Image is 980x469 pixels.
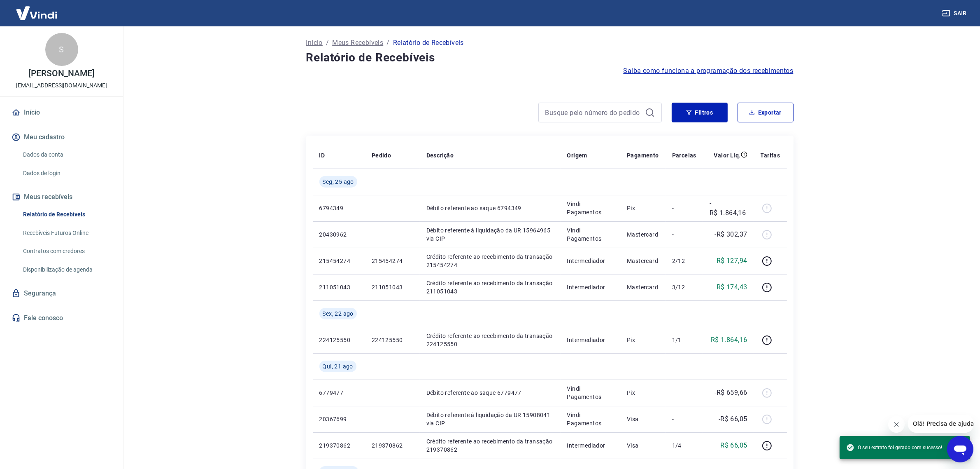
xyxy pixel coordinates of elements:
[20,261,113,278] a: Disponibilização de agenda
[672,283,696,291] p: 3/12
[28,69,94,78] p: [PERSON_NAME]
[738,103,794,122] button: Exportar
[426,411,554,427] p: Débito referente à liquidação da UR 15908041 via CIP
[326,38,329,48] p: /
[319,336,358,344] p: 224125550
[372,283,413,291] p: 211051043
[567,151,587,159] p: Origem
[426,279,554,295] p: Crédito referente ao recebimento da transação 211051043
[319,389,358,397] p: 6779477
[672,257,696,265] p: 2/12
[672,389,696,397] p: -
[567,283,614,291] p: Intermediador
[672,151,696,159] p: Parcelas
[319,204,358,212] p: 6794349
[711,335,747,345] p: R$ 1.864,16
[319,230,358,239] p: 20430962
[624,66,794,76] a: Saiba como funciona a programação dos recebimentos
[627,230,659,239] p: Mastercard
[372,151,391,159] p: Pedido
[20,165,113,182] a: Dados de login
[846,443,942,452] span: O seu extrato foi gerado com sucesso!
[627,151,659,159] p: Pagamento
[372,257,413,265] p: 215454274
[567,385,614,401] p: Vindi Pagamentos
[426,332,554,348] p: Crédito referente ao recebimento da transação 224125550
[10,103,113,122] a: Início
[319,415,358,423] p: 20367699
[10,0,63,26] img: Vindi
[5,6,69,12] span: Olá! Precisa de ajuda?
[306,49,794,66] h4: Relatório de Recebíveis
[372,441,413,450] p: 219370862
[545,106,642,119] input: Busque pelo número do pedido
[715,388,747,398] p: -R$ 659,66
[627,257,659,265] p: Mastercard
[323,362,353,371] span: Qui, 21 ago
[10,309,113,327] a: Fale conosco
[323,178,354,186] span: Seg, 25 ago
[426,226,554,243] p: Débito referente à liquidação da UR 15964965 via CIP
[940,6,970,21] button: Sair
[717,256,747,266] p: R$ 127,94
[332,38,383,48] a: Meus Recebíveis
[672,441,696,450] p: 1/4
[672,204,696,212] p: -
[567,411,614,427] p: Vindi Pagamentos
[627,204,659,212] p: Pix
[386,38,389,48] p: /
[323,310,354,318] span: Sex, 22 ago
[10,284,113,303] a: Segurança
[319,283,358,291] p: 211051043
[10,128,113,146] button: Meu cadastro
[627,389,659,397] p: Pix
[393,38,464,48] p: Relatório de Recebíveis
[888,416,905,433] iframe: Fechar mensagem
[672,103,728,122] button: Filtros
[20,225,113,242] a: Recebíveis Futuros Online
[672,336,696,344] p: 1/1
[426,151,454,159] p: Descrição
[16,81,107,90] p: [EMAIL_ADDRESS][DOMAIN_NAME]
[715,230,747,239] p: -R$ 302,37
[319,441,358,450] p: 219370862
[627,336,659,344] p: Pix
[710,198,747,218] p: -R$ 1.864,16
[567,441,614,450] p: Intermediador
[567,200,614,216] p: Vindi Pagamentos
[306,38,323,48] a: Início
[717,282,747,292] p: R$ 174,43
[426,437,554,454] p: Crédito referente ao recebimento da transação 219370862
[714,151,741,159] p: Valor Líq.
[947,436,973,462] iframe: Botão para abrir a janela de mensagens
[20,206,113,223] a: Relatório de Recebíveis
[426,253,554,269] p: Crédito referente ao recebimento da transação 215454274
[45,33,78,66] div: S
[10,188,113,206] button: Meus recebíveis
[372,336,413,344] p: 224125550
[908,415,973,433] iframe: Mensagem da empresa
[567,226,614,243] p: Vindi Pagamentos
[319,151,325,159] p: ID
[627,283,659,291] p: Mastercard
[426,389,554,397] p: Débito referente ao saque 6779477
[672,230,696,239] p: -
[567,257,614,265] p: Intermediador
[627,441,659,450] p: Visa
[719,414,747,424] p: -R$ 66,05
[720,441,747,450] p: R$ 66,05
[20,243,113,260] a: Contratos com credores
[567,336,614,344] p: Intermediador
[319,257,358,265] p: 215454274
[426,204,554,212] p: Débito referente ao saque 6794349
[627,415,659,423] p: Visa
[672,415,696,423] p: -
[20,146,113,163] a: Dados da conta
[761,151,780,159] p: Tarifas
